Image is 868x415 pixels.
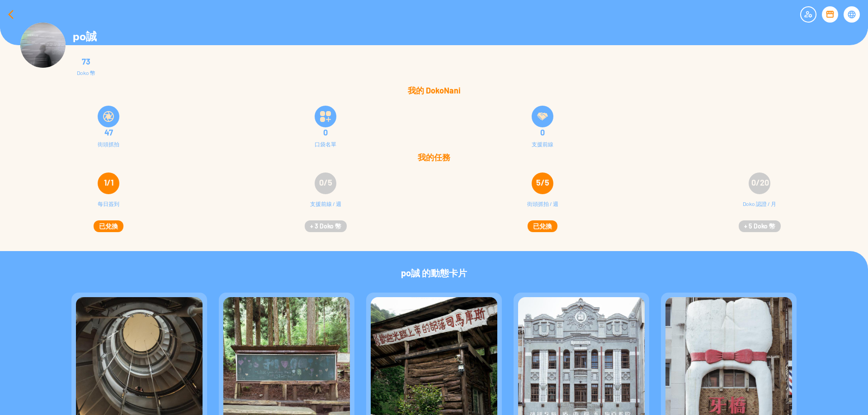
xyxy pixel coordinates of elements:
span: 0/20 [751,177,769,187]
div: 47 [5,128,212,137]
button: 已兌換 [528,220,557,232]
div: Doko 認證 / 月 [743,200,776,218]
div: 支援前線 [532,141,553,147]
div: 支援前線 / 週 [310,200,341,218]
span: 1/1 [104,177,113,187]
button: 已兌換 [94,220,123,232]
button: + 3 Doko 幣 [305,220,347,232]
div: 0 [222,128,429,137]
img: snapShot.svg [103,111,114,122]
div: Doko 幣 [77,70,95,76]
div: 街頭抓拍 / 週 [527,200,558,218]
img: bucketListIcon.svg [320,111,331,122]
div: 0 [439,128,646,137]
div: 每日簽到 [98,200,119,218]
button: + 5 Doko 幣 [739,220,781,232]
span: 0/5 [319,177,332,187]
p: po誠 [73,29,97,44]
div: 73 [77,57,95,66]
img: frontLineSupply.svg [537,111,548,122]
div: 口袋名單 [315,141,336,147]
div: 街頭抓拍 [98,141,119,147]
img: Visruth.jpg not found [20,23,66,68]
span: 5/5 [536,177,549,187]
